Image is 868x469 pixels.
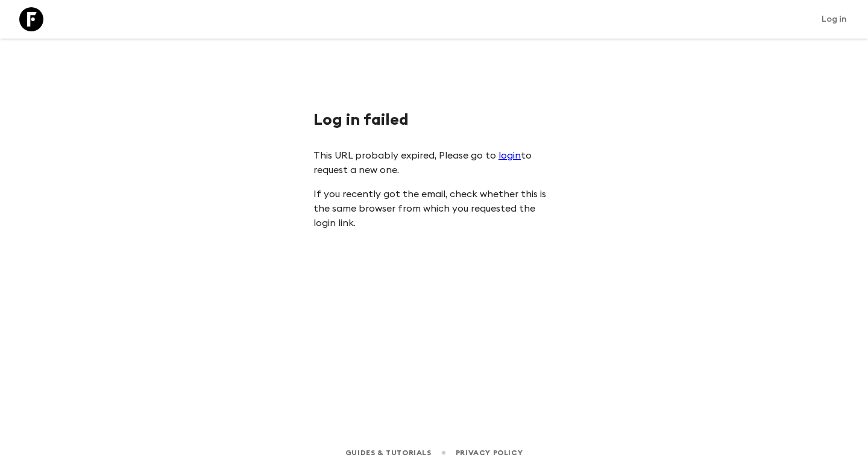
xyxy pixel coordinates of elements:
a: Guides & Tutorials [345,446,432,459]
p: This URL probably expired, Please go to to request a new one. [313,148,555,177]
a: Log in [815,11,854,28]
p: If you recently got the email, check whether this is the same browser from which you requested th... [313,187,555,230]
a: login [498,151,521,160]
a: Privacy Policy [456,446,523,459]
h1: Log in failed [313,111,555,129]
